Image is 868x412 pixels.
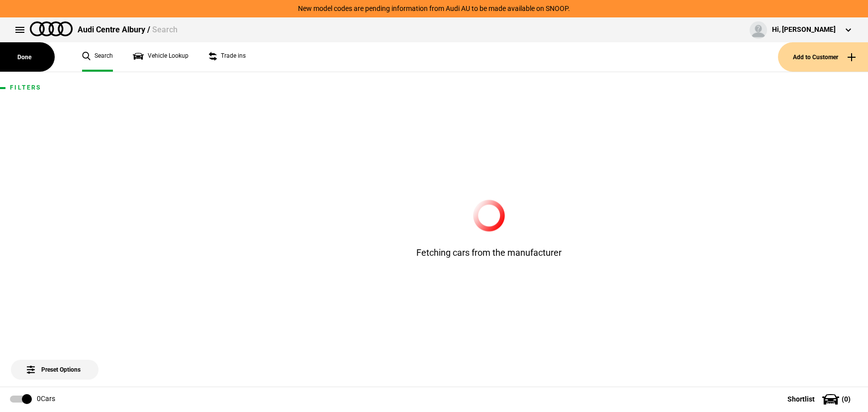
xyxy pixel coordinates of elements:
img: audi.png [30,21,73,36]
span: ( 0 ) [842,396,851,403]
span: Shortlist [787,396,815,403]
a: Trade ins [208,42,246,72]
h1: Filters [10,85,99,91]
a: Search [82,42,113,72]
button: Shortlist(0) [772,387,868,412]
span: Search [152,25,178,34]
span: Preset Options [29,354,81,373]
button: Add to Customer [778,42,868,72]
div: Hi, [PERSON_NAME] [772,25,836,35]
div: Fetching cars from the manufacturer [365,200,613,259]
a: Vehicle Lookup [133,42,189,72]
div: 0 Cars [37,394,55,404]
div: Audi Centre Albury / [78,24,178,35]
